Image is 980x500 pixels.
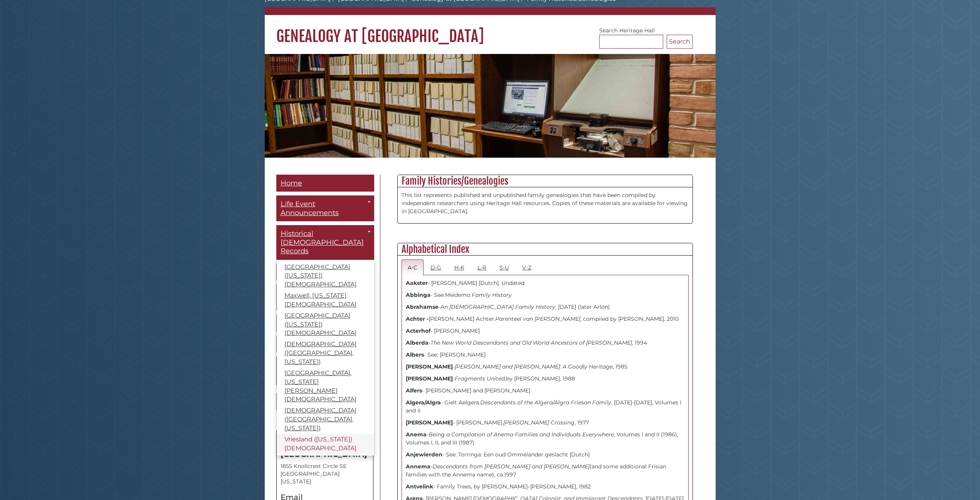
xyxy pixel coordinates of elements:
[503,419,575,426] i: [PERSON_NAME] Crossing
[406,351,684,359] p: - See: [PERSON_NAME]
[406,279,428,286] strong: Aakster
[455,375,506,382] i: Fragments United,
[406,399,684,415] p: - Gielt Aelgera. , [DATE]-[DATE], Volumes I and II
[406,351,424,358] strong: Albers
[406,279,684,287] p: - [PERSON_NAME] [Dutch]. Undated
[432,463,590,470] i: Descendants from [PERSON_NAME] and [PERSON_NAME]
[398,175,693,187] h2: Family Histories/Genealogies
[406,303,439,310] strong: Abrahamse
[406,315,429,322] strong: Achter -
[402,259,424,275] a: A-C
[480,399,611,406] i: Descendants of the Algera/Algra Friesan Family
[406,291,684,299] p: - See:
[406,291,430,298] strong: Abbinga
[455,363,613,370] i: [PERSON_NAME] and [PERSON_NAME]: A Goodly Heritage
[406,483,684,491] p: - Family Trees, by [PERSON_NAME]–[PERSON_NAME], 1982
[406,327,684,335] p: - [PERSON_NAME]
[406,315,684,323] p: [PERSON_NAME] Achter. , compiled by [PERSON_NAME], 2010
[516,259,538,275] a: V-Z
[406,339,429,346] strong: Alberda
[406,339,684,347] p: - , 1994
[406,375,453,382] strong: [PERSON_NAME]
[277,405,374,434] a: [DEMOGRAPHIC_DATA] ([GEOGRAPHIC_DATA], [US_STATE])
[440,303,555,310] i: An [DEMOGRAPHIC_DATA] Family History
[281,179,302,187] span: Home
[406,463,684,479] p: - (and some additional Frisian families with the Annema name), ca.1997
[281,229,364,255] span: Historical [DEMOGRAPHIC_DATA] Records
[406,431,684,447] p: - , Volumes I and II (1986), Volumes I, II, and III (1987)
[277,368,374,405] a: [GEOGRAPHIC_DATA], [US_STATE][PERSON_NAME][DEMOGRAPHIC_DATA]
[277,339,374,368] a: [DEMOGRAPHIC_DATA] ([GEOGRAPHIC_DATA], [US_STATE])
[277,434,374,454] a: Vriesland ([US_STATE]) [DEMOGRAPHIC_DATA]
[430,339,632,346] i: The New World Descendants and Old World Ancestors of [PERSON_NAME]
[471,259,493,275] a: L-R
[406,483,433,490] strong: Antvelink
[406,303,684,311] p: - , [DATE] (later Arlon)
[276,175,374,192] a: Home
[406,399,441,406] strong: Algera/Algra
[406,375,684,383] p: - by [PERSON_NAME], 1988
[445,291,512,298] i: Miedema Family History
[406,451,442,458] strong: Anjewierden
[406,431,427,438] strong: Anema
[448,259,471,275] a: H-K
[424,259,447,275] a: D-G
[429,431,614,438] i: Being a Compilation of Anema Families and Individuals Everywhere
[276,195,374,221] a: Life Event Announcements
[406,387,684,395] p: - [PERSON_NAME] and [PERSON_NAME]
[406,419,453,426] strong: [PERSON_NAME]
[398,243,693,256] h2: Alphabetical Index
[495,315,580,322] i: Parenteel van [PERSON_NAME]
[406,387,422,394] strong: Alfers
[281,462,369,485] address: 1855 Knollcrest Circle SE [GEOGRAPHIC_DATA][US_STATE]
[276,225,374,260] a: Historical [DEMOGRAPHIC_DATA] Records
[406,363,684,371] p: - , 1985
[406,463,430,470] strong: Annema
[406,451,684,459] p: - See: Torringa: Een oud Ommelander geslacht [Dutch]
[281,200,339,217] span: Life Event Announcements
[277,290,374,310] a: Maxwell, [US_STATE] [DEMOGRAPHIC_DATA]
[277,262,374,291] a: [GEOGRAPHIC_DATA] ([US_STATE]) [DEMOGRAPHIC_DATA]
[406,419,684,427] p: - [PERSON_NAME]. , 1977
[406,363,453,370] strong: [PERSON_NAME]
[265,15,716,46] h1: Genealogy at [GEOGRAPHIC_DATA]
[493,259,515,275] a: S-U
[277,310,374,339] a: [GEOGRAPHIC_DATA] ([US_STATE]) [DEMOGRAPHIC_DATA]
[406,327,430,334] strong: Acterhof
[402,191,689,215] p: This list represents published and unpublished family genealogies that have been compiled by inde...
[667,35,693,49] button: Search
